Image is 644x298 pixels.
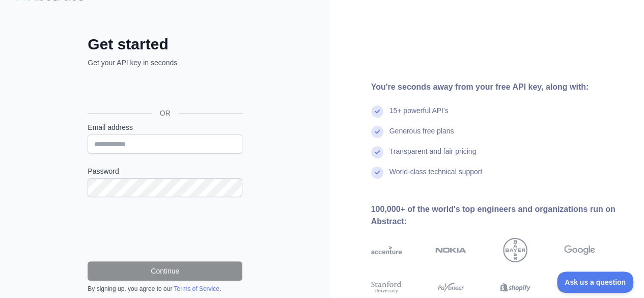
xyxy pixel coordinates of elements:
iframe: Sign in with Google Button [82,79,245,101]
img: check mark [371,146,383,158]
iframe: Toggle Customer Support [557,272,634,293]
img: nokia [435,238,466,262]
div: Generous free plans [389,126,454,146]
div: 100,000+ of the world's top engineers and organizations run on Abstract: [371,203,628,228]
div: World-class technical support [389,167,483,187]
div: By signing up, you agree to our . [88,285,242,293]
span: OR [152,108,179,118]
img: check mark [371,126,383,138]
img: shopify [500,280,531,295]
p: Get your API key in seconds [88,58,242,68]
img: check mark [371,167,383,179]
img: google [564,238,595,262]
img: payoneer [435,280,466,295]
img: check mark [371,105,383,118]
label: Password [88,166,242,176]
label: Email address [88,122,242,132]
a: Terms of Service [174,285,219,292]
img: stanford university [371,280,402,295]
div: You're seconds away from your free API key, along with: [371,81,628,93]
img: accenture [371,238,402,262]
img: bayer [503,238,527,262]
div: 15+ powerful API's [389,105,449,126]
h2: Get started [88,35,242,53]
div: Transparent and fair pricing [389,146,477,167]
button: Continue [88,261,242,281]
iframe: reCAPTCHA [88,209,242,249]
